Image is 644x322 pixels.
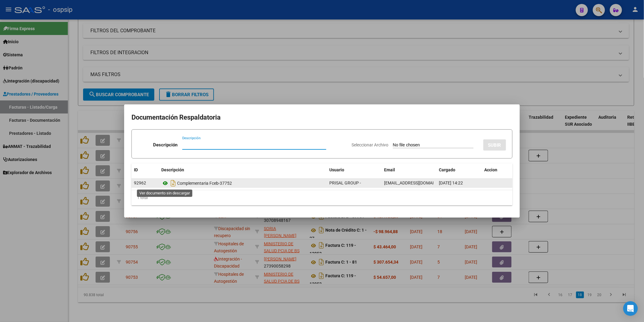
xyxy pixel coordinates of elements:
[436,163,482,177] datatable-header-cell: Cargado
[485,167,498,172] span: Accion
[131,190,513,205] div: 1 total
[482,163,513,177] datatable-header-cell: Accion
[131,163,159,177] datatable-header-cell: ID
[153,142,177,149] p: Descripción
[327,163,382,177] datatable-header-cell: Usuario
[623,301,638,316] div: Open Intercom Messenger
[131,112,513,123] h2: Documentación Respaldatoria
[169,178,177,188] i: Descargar documento
[329,167,344,172] span: Usuario
[159,163,327,177] datatable-header-cell: Descripción
[161,167,184,172] span: Descripción
[382,163,436,177] datatable-header-cell: Email
[329,180,361,185] span: PRISAL GROUP -
[439,180,463,185] span: [DATE] 14:22
[134,180,146,185] span: 92962
[352,142,388,147] span: Seleccionar Archivo
[161,178,324,188] div: Complementaria Fceb-37752
[384,167,395,172] span: Email
[134,167,138,172] span: ID
[488,142,501,148] span: SUBIR
[384,180,452,185] span: [EMAIL_ADDRESS][DOMAIN_NAME]
[483,139,506,151] button: SUBIR
[439,167,455,172] span: Cargado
